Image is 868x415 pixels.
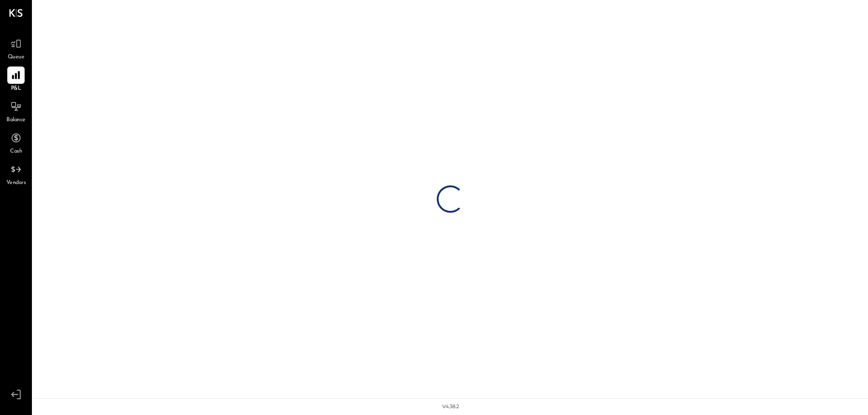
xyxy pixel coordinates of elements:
span: P&L [11,85,21,93]
a: P&L [0,67,31,93]
div: v 4.38.2 [442,403,459,410]
a: Balance [0,98,31,124]
a: Vendors [0,161,31,187]
span: Queue [8,53,25,61]
span: Cash [10,148,22,156]
span: Balance [6,116,26,124]
span: Vendors [6,179,26,187]
a: Queue [0,35,31,61]
a: Cash [0,129,31,156]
